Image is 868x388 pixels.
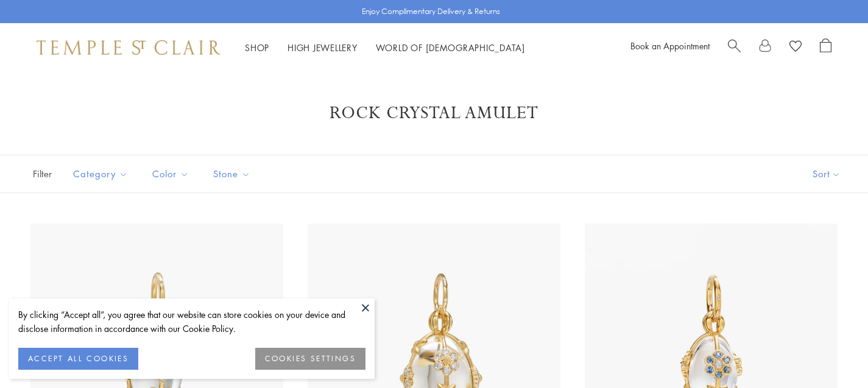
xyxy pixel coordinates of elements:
[67,166,137,182] span: Category
[18,348,138,370] button: ACCEPT ALL COOKIES
[288,41,358,54] a: High JewelleryHigh Jewellery
[64,160,137,188] button: Category
[728,38,741,57] a: Search
[204,160,259,188] button: Stone
[143,160,198,188] button: Color
[376,41,525,54] a: World of [DEMOGRAPHIC_DATA]World of [DEMOGRAPHIC_DATA]
[785,155,868,192] button: Show sort by
[49,102,819,124] h1: Rock Crystal Amulet
[245,41,269,54] a: ShopShop
[18,308,365,336] div: By clicking “Accept all”, you agree that our website can store cookies on your device and disclos...
[146,166,198,182] span: Color
[207,166,259,182] span: Stone
[362,5,500,18] p: Enjoy Complimentary Delivery & Returns
[789,38,802,57] a: View Wishlist
[255,348,365,370] button: COOKIES SETTINGS
[630,40,710,52] a: Book an Appointment
[807,331,856,376] iframe: Gorgias live chat messenger
[245,40,525,55] nav: Main navigation
[37,40,221,55] img: Temple St. Clair
[820,38,831,57] a: Open Shopping Bag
